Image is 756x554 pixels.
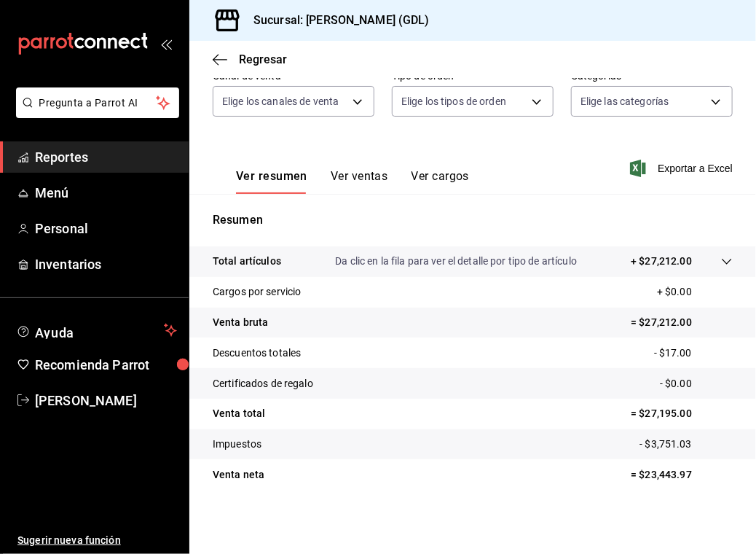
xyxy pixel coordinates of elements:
button: Regresar [213,52,287,66]
span: Ayuda [35,321,158,339]
p: = $27,195.00 [631,406,733,421]
p: Venta total [213,406,265,421]
span: Pregunta a Parrot AI [39,95,157,111]
p: = $27,212.00 [631,315,733,330]
span: Inventarios [35,254,177,274]
p: - $0.00 [660,376,733,391]
a: Pregunta a Parrot AI [10,106,179,121]
span: Elige las categorías [580,94,669,109]
p: + $27,212.00 [631,254,692,269]
p: Resumen [213,211,733,229]
p: Descuentos totales [213,346,301,361]
span: Personal [35,219,177,238]
button: Ver resumen [236,169,307,194]
span: Menú [35,183,177,203]
span: Reportes [35,147,177,167]
p: = $23,443.97 [631,467,733,483]
button: Pregunta a Parrot AI [16,87,179,118]
span: Recomienda Parrot [35,355,177,375]
button: Ver cargos [412,169,470,194]
p: Venta neta [213,467,264,483]
button: Exportar a Excel [633,160,733,177]
div: navigation tabs [236,169,469,194]
p: Venta bruta [213,315,268,330]
p: Certificados de regalo [213,376,313,391]
p: Total artículos [213,254,281,269]
button: Ver ventas [331,169,388,194]
p: - $3,751.03 [640,437,733,452]
span: Regresar [239,52,287,66]
p: - $17.00 [654,346,733,361]
p: Da clic en la fila para ver el detalle por tipo de artículo [335,254,577,269]
button: open_drawer_menu [160,38,172,50]
span: Elige los canales de venta [222,94,339,109]
h3: Sucursal: [PERSON_NAME] (GDL) [242,12,430,29]
p: Impuestos [213,437,261,452]
p: Cargos por servicio [213,284,302,300]
span: [PERSON_NAME] [35,391,177,410]
span: Elige los tipos de orden [401,94,506,109]
p: + $0.00 [657,284,733,300]
span: Sugerir nueva función [17,533,177,548]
